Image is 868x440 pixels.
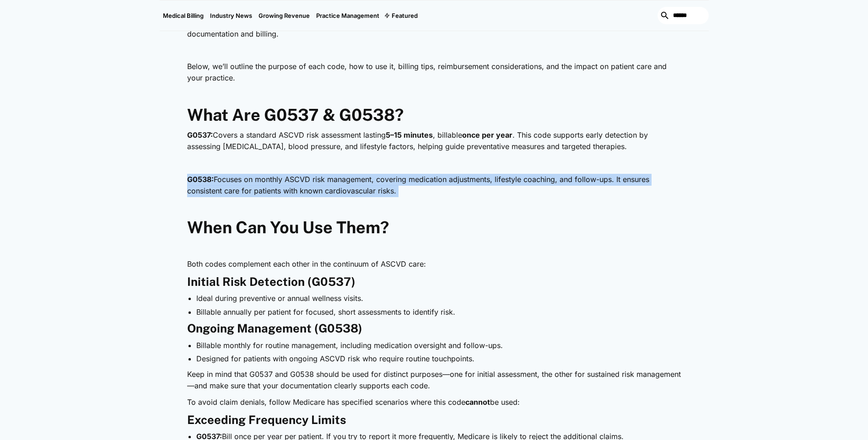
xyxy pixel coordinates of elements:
a: Medical Billing [160,0,207,31]
strong: 5–15 minutes [386,130,433,140]
strong: G0537: [187,130,213,140]
p: ‍ [187,202,681,214]
strong: cannot [465,397,490,407]
li: Designed for patients with ongoing ASCVD risk who require routine touchpoints. [196,354,681,364]
p: ‍ [187,157,681,169]
strong: once per year [462,130,512,140]
strong: When Can You Use Them? [187,218,389,237]
a: Practice Management [313,0,383,31]
p: To avoid claim denials, follow Medicare has specified scenarios where this code be used: [187,397,681,408]
p: Below, we’ll outline the purpose of each code, how to use it, billing tips, reimbursement conside... [187,61,681,84]
p: Covers a standard ASCVD risk assessment lasting , billable . This code supports early detection b... [187,129,681,153]
p: Keep in mind that G0537 and G0538 should be used for distinct purposes—one for initial assessment... [187,369,681,392]
div: Featured [392,12,418,19]
strong: Exceeding Frequency Limits [187,413,346,427]
strong: Initial Risk Detection (G0537) [187,275,356,289]
p: ‍ [187,89,681,101]
strong: What Are G0537 & G0538? [187,105,404,124]
strong: Ongoing Management (G0538) [187,322,362,335]
p: ‍ [187,44,681,56]
li: Billable annually per patient for focused, short assessments to identify risk. [196,307,681,317]
p: Focuses on monthly ASCVD risk management, covering medication adjustments, lifestyle coaching, an... [187,174,681,197]
a: Growing Revenue [255,0,313,31]
p: Both codes complement each other in the continuum of ASCVD care: [187,258,681,270]
li: Billable monthly for routine management, including medication oversight and follow-ups. [196,340,681,350]
li: Ideal during preventive or annual wellness visits. [196,293,681,303]
div: Featured [383,0,421,31]
strong: G0538: [187,175,214,184]
p: ‍ [187,242,681,254]
a: Industry News [207,0,255,31]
